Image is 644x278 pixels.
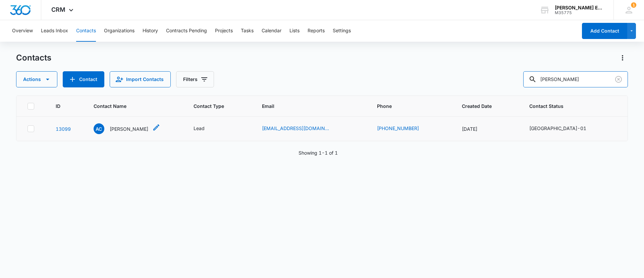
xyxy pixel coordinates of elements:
[143,20,158,42] button: History
[94,123,104,134] span: AC
[56,103,68,110] span: ID
[333,20,351,42] button: Settings
[377,125,431,133] div: Phone - (915) 282-4154 - Select to Edit Field
[110,71,171,87] button: Import Contacts
[529,103,607,110] span: Contact Status
[94,103,168,110] span: Contact Name
[16,53,51,63] h1: Contacts
[613,74,624,85] button: Clear
[94,123,160,134] div: Contact Name - Aarti Chatrath - Select to Edit Field
[617,52,628,63] button: Actions
[377,125,419,132] a: [PHONE_NUMBER]
[176,71,214,87] button: Filters
[51,6,65,13] span: CRM
[56,126,71,132] a: Navigate to contact details page for Aarti Chatrath
[262,125,341,133] div: Email - aartichatrath@jbgoodwin.com - Select to Edit Field
[262,125,329,132] a: [EMAIL_ADDRESS][DOMAIN_NAME]
[523,71,628,87] input: Search Contacts
[555,10,604,15] div: account id
[41,20,68,42] button: Leads Inbox
[241,20,254,42] button: Tasks
[631,2,636,8] div: notifications count
[12,20,33,42] button: Overview
[194,125,217,133] div: Contact Type - Lead - Select to Edit Field
[462,103,503,110] span: Created Date
[215,20,233,42] button: Projects
[529,125,586,132] div: [GEOGRAPHIC_DATA]-01
[110,125,148,132] p: [PERSON_NAME]
[529,125,598,133] div: Contact Status - TX-01 - Select to Edit Field
[299,149,338,156] p: Showing 1-1 of 1
[262,103,352,110] span: Email
[63,71,104,87] button: Add Contact
[555,5,604,10] div: account name
[16,71,57,87] button: Actions
[194,125,205,132] div: Lead
[582,23,627,39] button: Add Contact
[289,20,300,42] button: Lists
[166,20,207,42] button: Contracts Pending
[308,20,325,42] button: Reports
[76,20,96,42] button: Contacts
[462,125,513,132] div: [DATE]
[377,103,436,110] span: Phone
[104,20,135,42] button: Organizations
[631,2,636,8] span: 1
[194,103,236,110] span: Contact Type
[262,20,281,42] button: Calendar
